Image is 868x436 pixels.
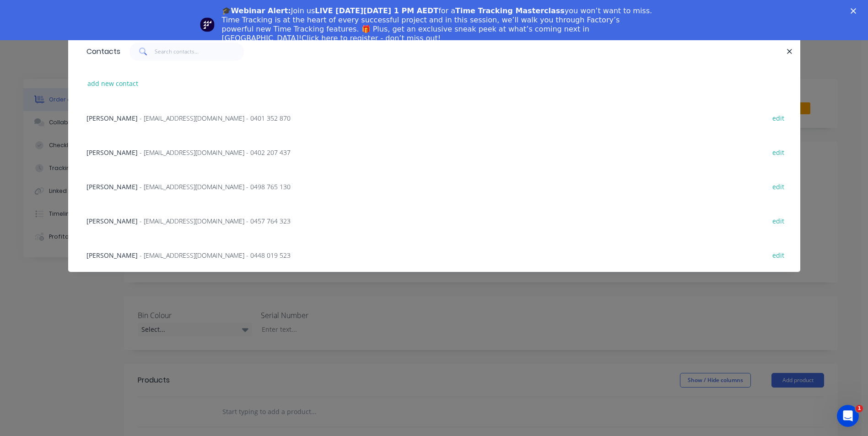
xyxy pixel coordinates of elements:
[82,37,120,66] div: Contacts
[315,6,438,15] b: LIVE [DATE][DATE] 1 PM AEDT
[83,77,143,90] button: add new contact
[222,6,291,15] b: 🎓Webinar Alert:
[851,8,860,14] div: Close
[222,6,654,43] div: Join us for a you won’t want to miss. Time Tracking is at the heart of every successful project a...
[302,34,441,43] a: Click here to register - don’t miss out!
[140,217,291,225] span: - [EMAIL_ADDRESS][DOMAIN_NAME] - 0457 764 323
[837,405,859,427] iframe: Intercom live chat
[768,180,789,192] button: edit
[140,148,291,157] span: - [EMAIL_ADDRESS][DOMAIN_NAME] - 0402 207 437
[200,17,215,32] img: Profile image for Team
[140,182,291,191] span: - [EMAIL_ADDRESS][DOMAIN_NAME] - 0498 765 130
[86,148,138,157] span: [PERSON_NAME]
[86,182,138,191] span: [PERSON_NAME]
[86,114,138,122] span: [PERSON_NAME]
[856,405,863,412] span: 1
[768,146,789,158] button: edit
[140,251,291,260] span: - [EMAIL_ADDRESS][DOMAIN_NAME] - 0448 019 523
[86,251,138,260] span: [PERSON_NAME]
[768,249,789,261] button: edit
[155,43,244,61] input: Search contacts...
[768,112,789,124] button: edit
[86,217,138,225] span: [PERSON_NAME]
[140,114,291,122] span: - [EMAIL_ADDRESS][DOMAIN_NAME] - 0401 352 870
[455,6,565,15] b: Time Tracking Masterclass
[768,214,789,227] button: edit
